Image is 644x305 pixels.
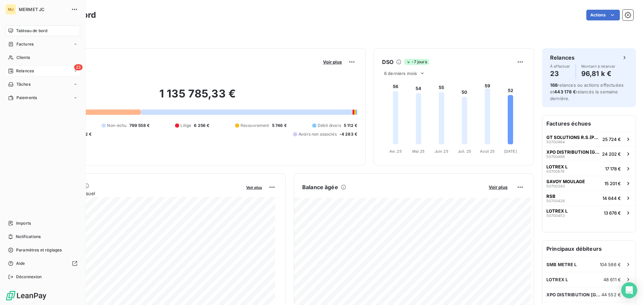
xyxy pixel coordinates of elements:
tspan: Août 25 [480,149,495,154]
h6: Relances [550,54,575,62]
span: XPO DISTRIBUTION [GEOGRAPHIC_DATA] [546,149,599,155]
span: MERMET JC [19,7,67,12]
span: 17 178 € [605,166,621,171]
span: 48 611 € [603,277,621,282]
span: Recouvrement [240,123,269,129]
span: Imports [16,220,31,226]
img: Logo LeanPay [5,290,47,301]
span: LOTREX L [546,208,568,214]
tspan: Juil. 25 [458,149,471,154]
span: Aide [16,260,25,266]
span: XPO DISTRIBUTION [GEOGRAPHIC_DATA] [546,292,601,297]
tspan: Mai 25 [412,149,425,154]
span: Tableau de bord [16,28,47,34]
a: Aide [5,258,80,269]
button: RSB5070042814 644 € [542,190,636,205]
span: 50700678 [546,169,565,173]
h4: 23 [550,68,570,79]
span: Paiements [16,95,37,101]
span: Paramètres et réglages [16,247,62,253]
button: Voir plus [487,184,509,190]
span: Montant à relancer [581,64,615,68]
span: 50700343 [546,184,565,188]
span: 15 201 € [604,181,621,186]
span: 50700428 [546,199,565,203]
span: Voir plus [246,185,262,190]
span: 50700489 [546,155,565,159]
tspan: Avr. 25 [389,149,402,154]
span: 50700464 [546,140,565,144]
button: Voir plus [321,59,344,65]
button: GT SOLUTIONS R.S.(PNEUS)5070046425 724 € [542,132,636,146]
h6: DSO [382,58,393,66]
span: GT SOLUTIONS R.S.(PNEUS) [546,135,600,140]
span: Relances [16,68,34,74]
span: 14 644 € [602,196,621,201]
span: 50700453 [546,214,565,218]
span: relances ou actions effectuées et relancés la semaine dernière. [550,82,624,101]
button: LOTREX L5070045313 676 € [542,205,636,220]
span: 104 586 € [600,262,621,267]
h6: Factures échues [542,116,636,132]
span: 23 [74,64,83,70]
span: 5 112 € [344,123,357,129]
h2: 1 135 785,33 € [38,87,357,107]
h6: Balance âgée [302,183,338,191]
span: 44 552 € [601,292,621,297]
span: RSB [546,194,555,199]
span: 168 [550,82,557,88]
span: Débit divers [318,123,341,129]
span: 6 256 € [194,123,209,129]
span: Déconnexion [16,274,42,280]
span: LOTREX L [546,277,568,282]
tspan: [DATE] [504,149,517,154]
span: Voir plus [489,184,507,190]
span: 5 746 € [272,123,287,129]
button: SAVOY MOULAGE5070034315 201 € [542,176,636,190]
span: Non-échu [107,123,126,129]
button: XPO DISTRIBUTION [GEOGRAPHIC_DATA]5070048924 202 € [542,146,636,161]
span: SAVOY MOULAGE [546,179,585,184]
span: Avoirs non associés [299,131,337,137]
span: Litige [180,123,191,129]
span: -4 283 € [339,131,357,137]
div: MJ [5,4,16,15]
div: Open Intercom Messenger [621,282,637,298]
span: Chiffre d'affaires mensuel [38,190,241,197]
button: Voir plus [244,184,264,190]
span: À effectuer [550,64,570,68]
span: 24 202 € [602,151,621,157]
span: SMB METRE L [546,262,577,267]
span: Factures [16,41,34,47]
h6: Principaux débiteurs [542,241,636,257]
button: LOTREX L5070067817 178 € [542,161,636,176]
span: Voir plus [323,59,342,65]
span: 25 724 € [602,137,621,142]
span: Tâches [16,81,31,87]
span: 799 558 € [129,123,150,129]
span: Notifications [16,234,41,240]
span: 6 derniers mois [384,71,417,76]
span: 443 178 € [554,89,576,94]
span: Clients [16,55,30,61]
button: Actions [586,10,620,20]
span: 13 676 € [604,210,621,216]
tspan: Juin 25 [435,149,448,154]
span: -7 jours [404,59,429,65]
span: LOTREX L [546,164,568,169]
h4: 96,81 k € [581,68,615,79]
